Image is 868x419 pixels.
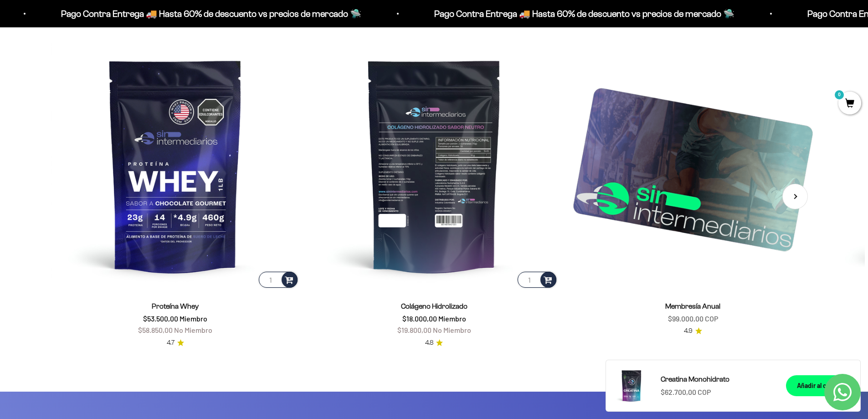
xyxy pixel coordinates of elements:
[11,107,189,131] div: La confirmación de la pureza de los ingredientes.
[438,314,466,323] span: Miembro
[152,302,199,310] a: Proteína Whey
[56,6,357,21] p: Pago Contra Entrega 🚚 Hasta 60% de descuento vs precios de mercado 🛸
[684,326,702,336] a: 4.94.9 de 5.0 estrellas
[668,313,718,325] sale-price: $99.000,00 COP
[11,43,189,68] div: Un aval de expertos o estudios clínicos en la página.
[786,375,853,396] button: Añadir al carrito
[148,136,189,151] button: Enviar
[661,386,711,398] sale-price: $62.700,00 COP
[174,326,212,334] span: No Miembro
[569,41,817,290] img: Membresía Anual
[143,314,178,323] span: $53.500,00
[180,314,207,323] span: Miembro
[665,302,720,310] a: Membresía Anual
[138,326,173,334] span: $58.850,00
[838,99,861,109] a: 0
[401,302,467,310] a: Colágeno Hidrolizado
[402,314,437,323] span: $18.000,00
[167,338,184,348] a: 4.74.7 de 5.0 estrellas
[430,6,730,21] p: Pago Contra Entrega 🚚 Hasta 60% de descuento vs precios de mercado 🛸
[11,70,189,86] div: Más detalles sobre la fecha exacta de entrega.
[167,338,175,348] span: 4.7
[613,367,650,404] img: Creatina Monohidrato
[425,338,443,348] a: 4.84.8 de 5.0 estrellas
[433,326,471,334] span: No Miembro
[661,373,775,385] a: Creatina Monohidrato
[834,89,845,100] mark: 0
[397,326,431,334] span: $19.800,00
[310,41,558,290] img: Colágeno Hidrolizado
[149,136,188,151] span: Enviar
[11,88,189,104] div: Un mensaje de garantía de satisfacción visible.
[797,381,842,391] div: Añadir al carrito
[684,326,693,336] span: 4.9
[425,338,433,348] span: 4.8
[11,15,189,36] p: ¿Qué te daría la seguridad final para añadir este producto a tu carrito?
